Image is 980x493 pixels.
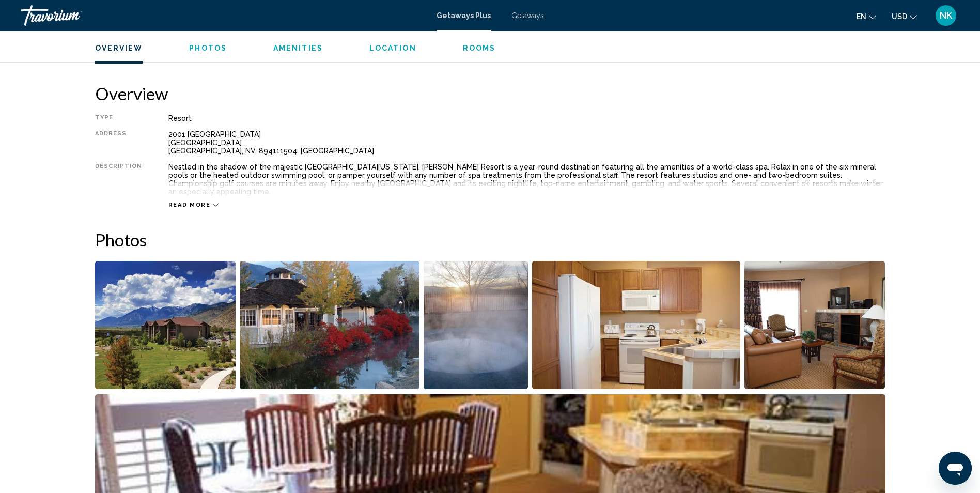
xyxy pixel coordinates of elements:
[932,5,959,26] button: User Menu
[95,43,143,53] button: Overview
[168,163,885,196] div: Nestled in the shadow of the majestic [GEOGRAPHIC_DATA][US_STATE], [PERSON_NAME] Resort is a year...
[463,43,496,53] button: Rooms
[95,163,143,196] div: Description
[95,114,143,122] div: Type
[424,260,528,390] button: Open full-screen image slider
[168,202,211,208] span: Read more
[95,260,236,390] button: Open full-screen image slider
[189,44,227,52] span: Photos
[168,201,219,209] button: Read more
[892,12,907,21] span: USD
[940,10,952,21] span: NK
[95,130,143,155] div: Address
[857,12,866,21] span: en
[437,11,491,20] a: Getaways Plus
[857,9,876,24] button: Change language
[532,260,740,390] button: Open full-screen image slider
[168,130,885,155] div: 2001 [GEOGRAPHIC_DATA] [GEOGRAPHIC_DATA] [GEOGRAPHIC_DATA], NV, 894111504, [GEOGRAPHIC_DATA]
[744,260,885,390] button: Open full-screen image slider
[240,260,419,390] button: Open full-screen image slider
[273,44,323,52] span: Amenities
[168,114,885,122] div: Resort
[95,44,143,52] span: Overview
[369,43,416,53] button: Location
[892,9,917,24] button: Change currency
[511,11,544,20] a: Getaways
[463,44,496,52] span: Rooms
[189,43,227,53] button: Photos
[95,229,885,250] h2: Photos
[273,43,323,53] button: Amenities
[939,452,972,485] iframe: Button to launch messaging window
[369,44,416,52] span: Location
[21,5,426,26] a: Travorium
[95,83,885,104] h2: Overview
